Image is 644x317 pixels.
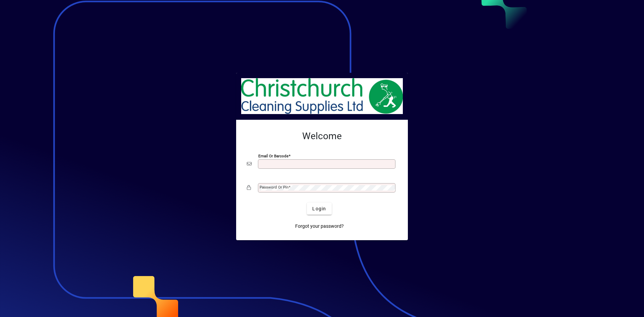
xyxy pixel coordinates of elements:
[260,185,288,190] mat-label: Password or Pin
[295,223,344,230] span: Forgot your password?
[258,154,288,158] mat-label: Email or Barcode
[247,130,397,142] h2: Welcome
[312,205,326,212] span: Login
[307,203,331,215] button: Login
[292,220,346,232] a: Forgot your password?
